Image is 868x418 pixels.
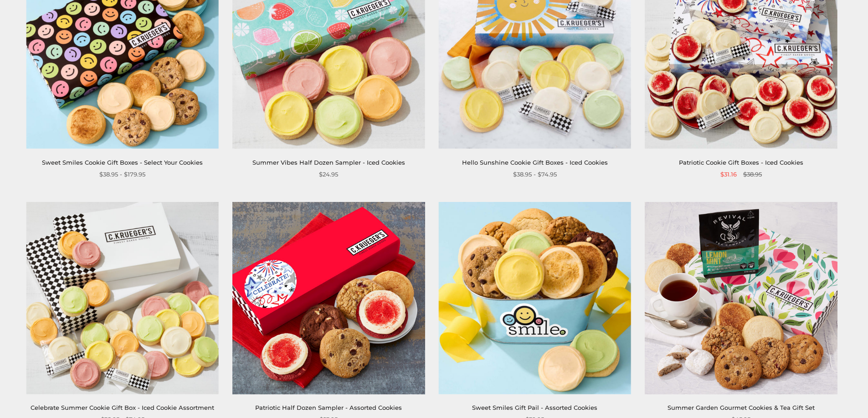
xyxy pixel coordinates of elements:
a: Sweet Smiles Cookie Gift Boxes - Select Your Cookies [42,159,203,166]
a: Celebrate Summer Cookie Gift Box - Iced Cookie Assortment [31,404,214,411]
img: Summer Garden Gourmet Cookies & Tea Gift Set [645,202,837,394]
a: Sweet Smiles Gift Pail - Assorted Cookies [472,404,597,411]
a: Patriotic Half Dozen Sampler - Assorted Cookies [255,404,402,411]
span: $38.95 - $179.95 [99,170,145,179]
span: $38.95 - $74.95 [513,170,557,179]
span: $31.16 [720,170,737,179]
a: Patriotic Cookie Gift Boxes - Iced Cookies [679,159,803,166]
a: Summer Garden Gourmet Cookies & Tea Gift Set [668,404,815,411]
span: $24.95 [319,170,338,179]
img: Sweet Smiles Gift Pail - Assorted Cookies [439,202,631,394]
img: Patriotic Half Dozen Sampler - Assorted Cookies [232,202,425,394]
span: $38.95 [743,170,762,179]
iframe: Sign Up via Text for Offers [7,383,94,411]
a: Hello Sunshine Cookie Gift Boxes - Iced Cookies [462,159,608,166]
a: Summer Vibes Half Dozen Sampler - Iced Cookies [252,159,405,166]
img: Celebrate Summer Cookie Gift Box - Iced Cookie Assortment [26,202,219,394]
